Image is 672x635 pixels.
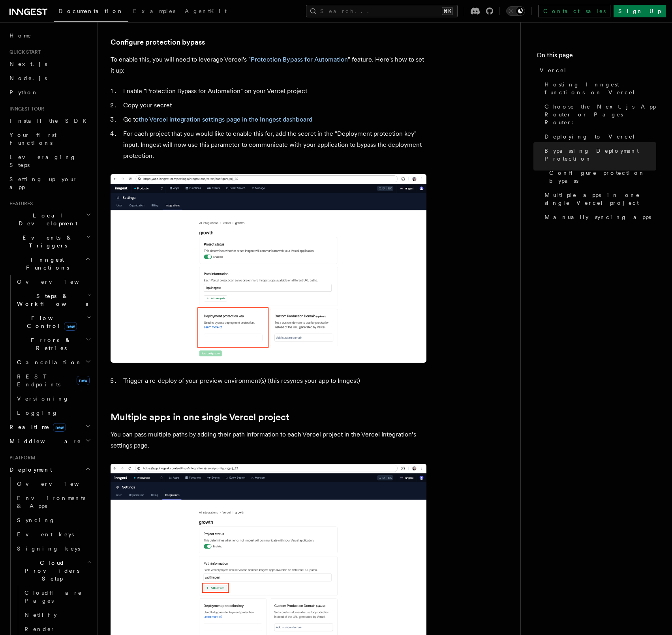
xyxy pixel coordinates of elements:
[14,355,93,369] button: Cancellation
[6,49,41,55] span: Quick start
[544,147,656,163] span: Bypassing Deployment Protection
[14,333,93,355] button: Errors & Retries
[6,128,93,150] a: Your first Functions
[17,410,58,416] span: Logging
[14,292,88,308] span: Steps & Workflows
[544,103,656,126] span: Choose the Next.js App Router or Pages Router:
[111,429,426,451] p: You can pass multiple paths by adding their path information to each Vercel project in the Vercel...
[121,114,426,125] li: Go to
[14,314,87,330] span: Flow Control
[121,100,426,111] li: Copy your secret
[185,8,227,14] span: AgentKit
[549,169,656,185] span: Configure protection bypass
[121,128,426,161] li: For each project that you would like to enable this for, add the secret in the "Deployment protec...
[541,210,656,224] a: Manually syncing apps
[251,56,348,63] a: Protection Bypass for Automation
[537,51,656,63] h4: On this page
[6,200,33,207] span: Features
[53,423,66,432] span: new
[6,114,93,128] a: Install the SDK
[6,466,52,474] span: Deployment
[6,28,93,43] a: Home
[544,213,651,221] span: Manually syncing apps
[6,455,36,461] span: Platform
[537,63,656,77] a: Vercel
[17,481,98,487] span: Overview
[77,376,90,385] span: new
[6,234,86,249] span: Events & Triggers
[111,54,426,76] p: To enable this, you will need to leverage Vercel's " " feature. Here's how to set it up:
[121,375,426,386] li: Trigger a re-deploy of your preview environment(s) (this resyncs your app to Inngest)
[541,99,656,129] a: Choose the Next.js App Router or Pages Router:
[506,6,525,16] button: Toggle dark mode
[9,32,32,39] span: Home
[121,86,426,97] li: Enable "Protection Bypass for Automation" on your Vercel project
[133,8,175,14] span: Examples
[14,406,93,420] a: Logging
[6,275,93,420] div: Inngest Functions
[538,5,610,17] a: Contact sales
[17,395,69,402] span: Versioning
[14,541,93,556] a: Signing keys
[9,89,38,96] span: Python
[9,75,47,81] span: Node.js
[306,5,458,17] button: Search...⌘K
[111,412,289,423] a: Multiple apps in one single Vercel project
[14,491,93,513] a: Environments & Apps
[54,2,128,22] a: Documentation
[6,106,44,112] span: Inngest tour
[14,513,93,527] a: Syncing
[541,188,656,210] a: Multiple apps in one single Vercel project
[6,463,93,477] button: Deployment
[14,559,87,583] span: Cloud Providers Setup
[111,37,205,48] a: Configure protection bypass
[14,336,86,352] span: Errors & Retries
[14,527,93,541] a: Event keys
[21,586,93,608] a: Cloudflare Pages
[14,556,93,586] button: Cloud Providers Setup
[544,81,656,96] span: Hosting Inngest functions on Vercel
[14,311,93,333] button: Flow Controlnew
[128,2,180,21] a: Examples
[544,191,656,207] span: Multiple apps in one single Vercel project
[14,275,93,289] a: Overview
[6,256,85,272] span: Inngest Functions
[14,369,93,391] a: REST Endpointsnew
[111,174,426,363] img: A Vercel protection bypass secret added in the Inngest dashboard
[541,129,656,144] a: Deploying to Vercel
[14,289,93,311] button: Steps & Workflows
[17,279,98,285] span: Overview
[58,8,124,14] span: Documentation
[139,116,312,123] a: the Vercel integration settings page in the Inngest dashboard
[540,66,567,74] span: Vercel
[21,608,93,622] a: Netlify
[442,7,453,15] kbd: ⌘K
[24,590,82,604] span: Cloudflare Pages
[614,5,666,17] a: Sign Up
[546,166,656,188] a: Configure protection bypass
[9,154,76,168] span: Leveraging Steps
[6,208,93,230] button: Local Development
[6,230,93,253] button: Events & Triggers
[541,77,656,99] a: Hosting Inngest functions on Vercel
[9,118,91,124] span: Install the SDK
[6,434,93,448] button: Middleware
[541,144,656,166] a: Bypassing Deployment Protection
[17,517,55,523] span: Syncing
[17,495,85,509] span: Environments & Apps
[24,626,55,632] span: Render
[64,322,77,331] span: new
[9,176,77,190] span: Setting up your app
[180,2,231,21] a: AgentKit
[6,85,93,99] a: Python
[24,612,57,618] span: Netlify
[17,531,74,538] span: Event keys
[6,253,93,275] button: Inngest Functions
[14,477,93,491] a: Overview
[9,132,56,146] span: Your first Functions
[6,71,93,85] a: Node.js
[17,545,80,552] span: Signing keys
[6,437,81,445] span: Middleware
[6,150,93,172] a: Leveraging Steps
[6,423,66,431] span: Realtime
